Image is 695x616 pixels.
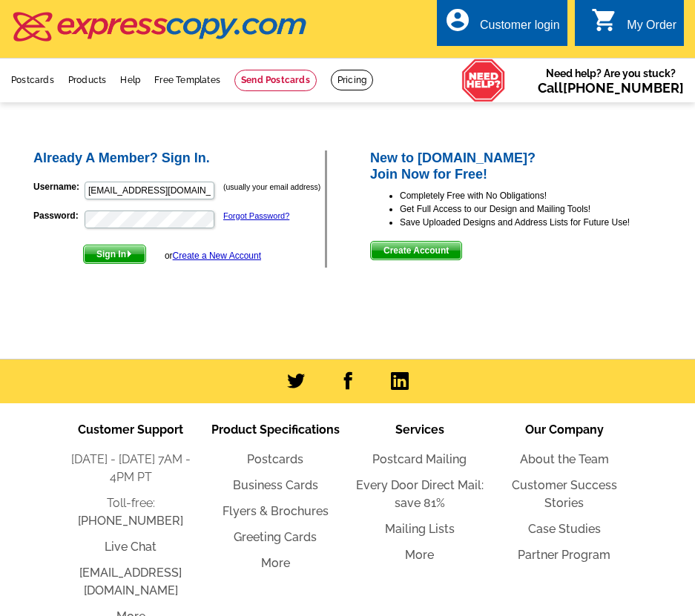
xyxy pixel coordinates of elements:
a: account_circle Customer login [444,16,560,35]
a: shopping_cart My Order [591,16,676,35]
a: Postcards [11,75,54,85]
li: Get Full Access to our Design and Mailing Tools! [400,202,681,216]
a: Mailing Lists [385,522,455,536]
h2: Already A Member? Sign In. [33,150,325,167]
span: Need help? Are you stuck? [538,66,684,96]
i: account_circle [444,7,471,33]
button: Create Account [370,241,462,260]
span: Call [538,80,684,96]
div: My Order [627,19,676,39]
a: Business Cards [233,478,318,492]
a: More [261,556,290,570]
span: Services [395,423,444,437]
label: Username: [33,180,83,193]
span: Product Specifications [211,423,340,437]
li: Save Uploaded Designs and Address Lists for Future Use! [400,216,681,229]
a: [PHONE_NUMBER] [78,514,183,528]
span: Create Account [371,242,461,259]
div: or [165,249,261,262]
button: Sign In [83,245,146,264]
a: Flyers & Brochures [223,504,329,518]
li: Completely Free with No Obligations! [400,189,681,202]
li: Toll-free: [59,494,203,530]
span: Customer Support [78,423,183,437]
div: Customer login [480,19,560,39]
iframe: LiveChat chat widget [398,271,695,616]
a: Live Chat [105,540,157,554]
a: Products [68,75,107,85]
a: Create a New Account [173,251,261,261]
li: [DATE] - [DATE] 7AM - 4PM PT [59,451,203,486]
span: Sign In [84,245,145,263]
label: Password: [33,209,83,222]
a: Postcard Mailing [372,452,467,466]
small: (usually your email address) [223,182,320,191]
i: shopping_cart [591,7,618,33]
a: Free Templates [154,75,220,85]
img: help [461,59,506,102]
a: Greeting Cards [234,530,317,544]
a: Every Door Direct Mail: save 81% [356,478,484,510]
h2: New to [DOMAIN_NAME]? Join Now for Free! [370,150,681,182]
a: [EMAIL_ADDRESS][DOMAIN_NAME] [79,566,182,597]
a: [PHONE_NUMBER] [563,80,684,96]
a: Forgot Password? [223,211,289,220]
a: Postcards [247,452,303,466]
img: button-next-arrow-white.png [126,251,133,257]
a: Help [120,75,140,85]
